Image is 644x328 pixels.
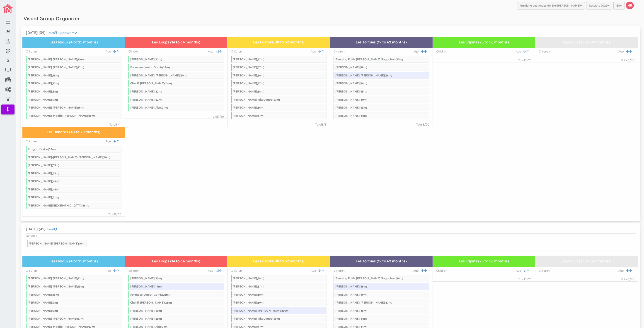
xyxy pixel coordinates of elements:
span: 38 [360,285,363,288]
div: [PERSON_NAME] [232,293,263,296]
div: [PERSON_NAME] [129,57,161,61]
span: ( m) [359,90,366,93]
div: [PERSON_NAME] [334,309,366,312]
span: 18 [52,74,55,77]
div: [PERSON_NAME] [27,163,58,167]
span: 0 [627,58,628,62]
span: 17 [52,82,55,85]
div: [PERSON_NAME] [334,106,366,109]
span: ( m) [77,242,84,245]
span: 48 [360,66,363,69]
div: Total /20 [620,58,633,62]
span: ( m) [161,293,169,296]
span: ( m) [154,58,161,61]
span: 37 [257,285,260,288]
div: [PERSON_NAME] [334,98,366,101]
span: ( m) [359,293,366,296]
a: | [523,49,526,54]
h3: [DATE] (45) [25,227,45,231]
span: Age [310,49,317,54]
span: 48 [52,180,55,183]
span: 29 [180,74,183,77]
span: ( m) [256,301,263,304]
div: Total /8 [314,122,326,127]
span: 7 [217,115,218,118]
span: ( m) [384,301,391,304]
span: 51 [52,196,55,199]
div: Total /20 [415,122,428,127]
div: Blessing Faith [PERSON_NAME] Sagbohan [334,57,402,61]
a: | [420,269,423,273]
span: Age [105,269,112,273]
a: Reset [46,227,56,231]
a: | [215,49,218,54]
span: ( m) [359,285,366,288]
a: | [215,269,218,273]
div: [PERSON_NAME] [PERSON_NAME] [27,57,83,61]
span: ( m) [272,98,279,101]
span: ( m) [256,285,263,288]
span: 38 [257,293,260,296]
span: ( m) [51,164,58,167]
span: 36 [385,74,388,77]
div: [PERSON_NAME] [PERSON_NAME] [129,74,186,77]
div: Children [538,269,549,273]
span: 11 [77,58,79,61]
span: ( m) [163,82,171,85]
span: ( m) [51,82,58,85]
a: | [317,49,321,54]
span: ( m) [163,301,171,304]
span: 38 [257,277,260,280]
span: Age [105,139,112,143]
span: 9 [52,301,53,304]
span: Age [515,269,523,273]
span: ( m) [256,277,263,280]
span: 36 [257,106,260,109]
div: Children [333,49,344,54]
span: Age [412,49,420,54]
div: [PERSON_NAME] [129,98,161,101]
span: 0 [627,277,628,281]
span: ( m) [359,106,366,109]
div: [PERSON_NAME] [232,65,263,69]
span: 43 [360,106,363,109]
div: Chérif [PERSON_NAME] [129,301,171,304]
span: 12 [77,277,80,280]
span: 41 [360,317,362,320]
div: Children [25,49,36,54]
span: ( m) [51,98,57,101]
h3: Les Castors (18 to 52 months) [228,40,327,44]
div: Children [128,49,139,54]
a: Reset [46,31,56,35]
span: 37 [257,114,260,117]
span: ( m) [359,317,366,320]
div: [PERSON_NAME] Nkouayep [232,98,279,101]
span: 0 [524,277,526,281]
span: 36 [257,74,260,77]
span: ( m) [87,114,94,117]
span: ( m) [76,277,83,280]
span: 8 [114,212,116,216]
div: [PERSON_NAME] [232,285,263,288]
span: ( m) [51,74,58,77]
span: 25 [164,301,167,304]
span: 23 [162,293,165,296]
h3: Les Renards (40 to 70 months) [23,130,122,134]
span: ( m) [154,285,161,288]
span: ( m) [256,106,263,109]
span: ( m) [179,74,186,77]
div: [PERSON_NAME] [27,90,57,93]
div: [PERSON_NAME] [334,293,366,296]
div: Children [435,49,446,54]
div: Chérif [PERSON_NAME] [129,81,171,85]
span: ( m) [160,106,167,109]
span: 24 [164,82,167,85]
span: ( m) [256,58,263,61]
span: 17 [77,317,80,320]
span: 18 [52,293,55,296]
span: 37 [257,82,260,85]
div: Total /20 [517,58,531,62]
span: 37 [385,301,388,304]
span: ( m) [76,106,83,109]
span: 49 [360,293,363,296]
